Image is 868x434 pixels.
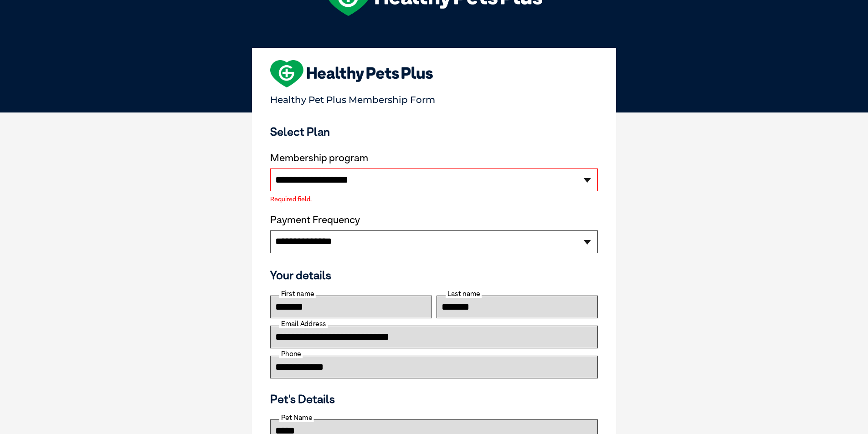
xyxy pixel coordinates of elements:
label: Last name [446,290,482,298]
p: Healthy Pet Plus Membership Form [270,90,598,105]
label: Email Address [279,320,328,328]
label: Membership program [270,152,598,164]
h3: Select Plan [270,125,598,138]
label: Required field. [270,196,598,202]
h3: Pet's Details [267,392,601,406]
h3: Your details [270,268,598,282]
img: heart-shape-hpp-logo-large.png [270,60,433,87]
label: Payment Frequency [270,214,360,226]
label: Phone [279,350,303,358]
label: First name [279,290,316,298]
